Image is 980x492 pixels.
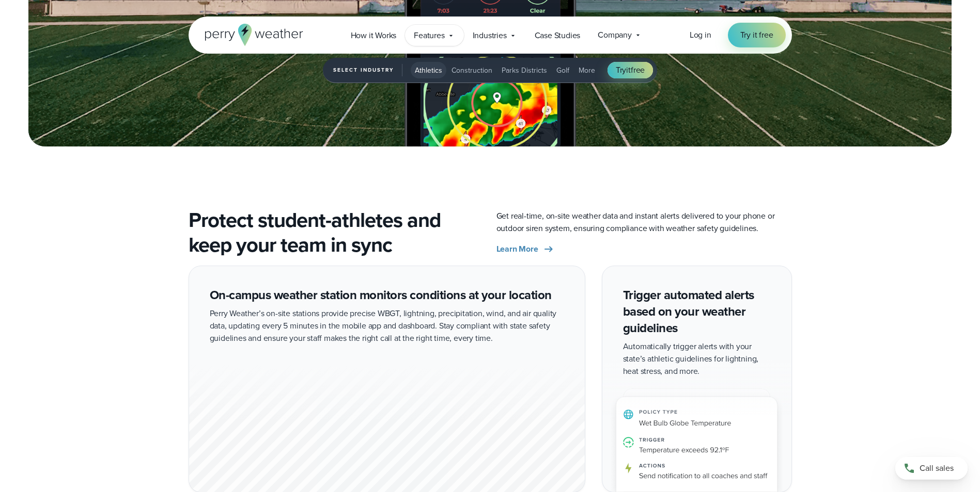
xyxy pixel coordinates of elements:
[552,62,573,78] button: Golf
[690,29,711,41] a: Log in
[579,65,595,76] span: More
[415,65,442,76] span: Athletics
[728,23,786,47] a: Try it free
[502,65,547,76] span: Parks Districts
[414,29,444,42] span: Features
[342,25,406,46] a: How it Works
[626,64,631,76] span: it
[473,29,507,42] span: Industries
[452,65,492,76] span: Construction
[351,29,397,42] span: How it Works
[496,210,792,235] p: Get real-time, on-site weather data and instant alerts delivered to your phone or outdoor siren s...
[496,243,538,255] span: Learn More
[920,462,954,474] span: Call sales
[608,62,653,78] a: Tryitfree
[189,208,484,257] h2: Protect student-athletes and keep your team in sync
[333,64,402,76] span: Select Industry
[411,62,446,78] button: Athletics
[740,29,773,41] span: Try it free
[496,243,555,255] a: Learn More
[598,29,632,41] span: Company
[535,29,581,42] span: Case Studies
[616,64,645,76] span: Try free
[526,25,589,46] a: Case Studies
[690,29,711,41] span: Log in
[447,62,496,78] button: Construction
[895,457,968,480] a: Call sales
[574,62,599,78] button: More
[497,62,551,78] button: Parks Districts
[556,65,569,76] span: Golf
